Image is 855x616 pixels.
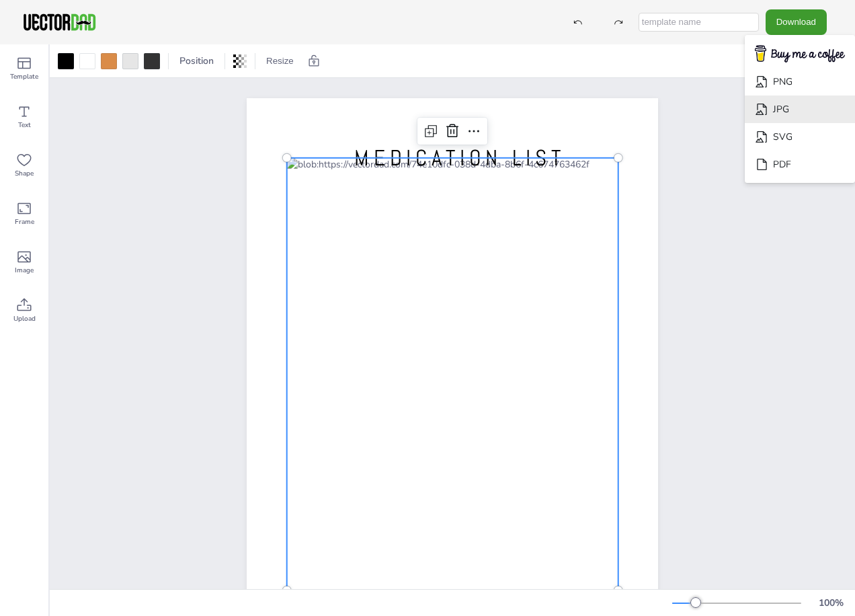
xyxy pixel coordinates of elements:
input: template name [639,13,759,32]
li: PNG [745,68,855,95]
img: VectorDad-1.png [22,12,97,32]
button: Resize [261,50,299,72]
span: MEDICATION LIST [354,144,565,172]
img: buymecoffee.png [746,41,854,67]
span: Frame [15,217,34,227]
span: Upload [13,313,36,324]
span: Template [10,71,38,82]
li: JPG [745,95,855,123]
div: 100 % [815,596,847,609]
span: Shape [15,168,34,179]
button: Download [766,9,827,34]
span: Text [18,120,31,130]
li: SVG [745,123,855,151]
li: PDF [745,151,855,178]
span: Image [15,265,34,276]
ul: Download [745,35,855,184]
span: Position [177,54,216,67]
